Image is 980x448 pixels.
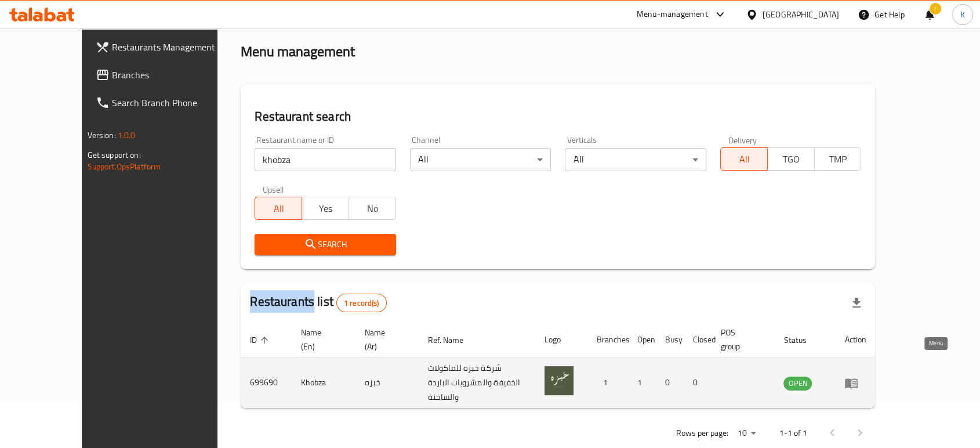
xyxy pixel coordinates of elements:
td: Khobza [292,357,355,409]
a: Support.OpsPlatform [88,159,161,174]
label: Delivery [728,136,757,144]
span: K [960,8,965,21]
span: Search Branch Phone [112,96,236,110]
span: Version: [88,128,116,143]
button: TGO [767,147,815,171]
input: Search for restaurant name or ID.. [255,148,396,171]
th: Logo [535,322,587,357]
td: 0 [684,357,712,409]
button: All [255,197,302,220]
a: Search Branch Phone [86,89,245,117]
span: All [725,151,763,168]
p: 1-1 of 1 [779,426,807,440]
span: 1 record(s) [337,298,386,309]
span: ID [250,333,272,347]
th: Action [835,322,875,357]
td: 1 [587,357,628,409]
button: Yes [302,197,349,220]
span: TGO [772,151,810,168]
table: enhanced table [241,322,875,409]
span: 1.0.0 [118,128,136,143]
th: Busy [656,322,684,357]
td: 0 [656,357,684,409]
h2: Restaurants list [250,293,386,312]
a: Restaurants Management [86,33,245,61]
span: POS group [721,326,760,353]
div: Total records count [336,294,387,312]
h2: Restaurant search [255,108,861,125]
div: All [410,148,551,171]
span: Yes [307,200,344,217]
h2: Menu management [241,42,355,61]
span: Name (Ar) [365,326,405,353]
span: Get support on: [88,147,141,162]
td: خبزه [355,357,419,409]
span: No [354,200,391,217]
span: Status [783,333,821,347]
button: TMP [814,147,862,171]
div: All [565,148,706,171]
td: شركة خبزه للماكولات الخفيفة والمشروبات الباردة والساخنة [419,357,535,409]
div: Menu-management [637,8,708,21]
th: Open [628,322,656,357]
a: Branches [86,61,245,89]
span: Branches [112,68,236,82]
td: 699690 [241,357,292,409]
span: Name (En) [301,326,342,353]
th: Closed [684,322,712,357]
span: Search [264,237,387,252]
button: No [349,197,396,220]
button: Search [255,234,396,255]
span: Ref. Name [428,333,478,347]
img: Khobza [545,366,574,395]
button: All [720,147,768,171]
th: Branches [587,322,628,357]
label: Upsell [263,185,284,193]
div: Export file [843,289,870,317]
span: Restaurants Management [112,40,236,54]
td: 1 [628,357,656,409]
span: All [260,200,297,217]
span: OPEN [783,377,812,390]
div: [GEOGRAPHIC_DATA] [763,8,839,21]
div: OPEN [783,377,812,391]
div: Rows per page: [732,425,760,442]
span: TMP [819,151,857,168]
p: Rows per page: [676,426,728,440]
